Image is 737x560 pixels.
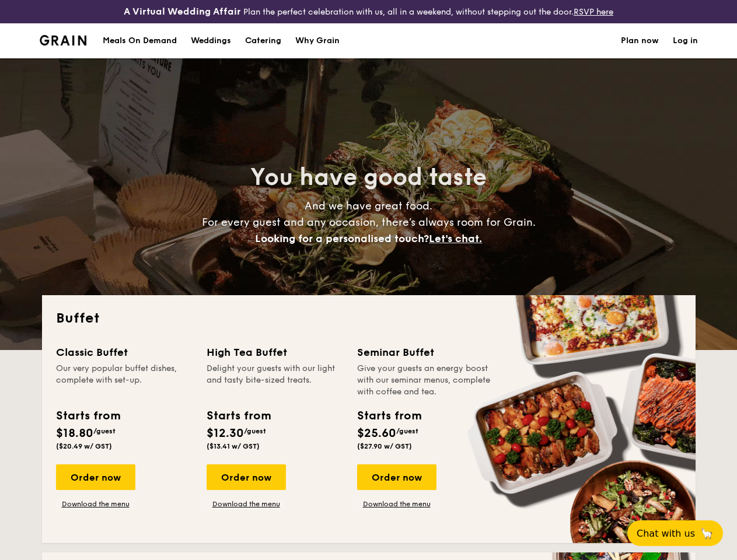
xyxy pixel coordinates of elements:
[207,407,270,425] div: Starts from
[207,442,260,450] span: ($13.41 w/ GST)
[191,23,231,58] div: Weddings
[700,527,714,540] span: 🦙
[56,363,193,398] div: Our very popular buffet dishes, complete with set-up.
[357,344,494,360] div: Seminar Buffet
[207,426,244,440] span: $12.30
[627,520,723,546] button: Chat with us🦙
[238,23,288,58] a: Catering
[207,464,286,490] div: Order now
[357,464,436,490] div: Order now
[357,407,421,425] div: Starts from
[56,499,135,509] a: Download the menu
[207,344,343,360] div: High Tea Buffet
[124,5,241,19] h4: A Virtual Wedding Affair
[244,427,266,435] span: /guest
[255,232,429,245] span: Looking for a personalised touch?
[673,23,698,58] a: Log in
[396,427,418,435] span: /guest
[250,163,487,191] span: You have good taste
[207,499,286,509] a: Download the menu
[56,442,112,450] span: ($20.49 w/ GST)
[103,23,177,58] div: Meals On Demand
[56,464,135,490] div: Order now
[40,35,87,45] img: Grain
[202,199,536,245] span: And we have great food. For every guest and any occasion, there’s always room for Grain.
[56,344,193,360] div: Classic Buffet
[93,427,116,435] span: /guest
[184,23,238,58] a: Weddings
[357,363,494,398] div: Give your guests an energy boost with our seminar menus, complete with coffee and tea.
[56,407,120,425] div: Starts from
[637,528,695,539] span: Chat with us
[56,309,682,328] h2: Buffet
[96,23,184,58] a: Meals On Demand
[295,23,340,58] div: Why Grain
[40,35,87,45] a: Logotype
[357,442,412,450] span: ($27.90 w/ GST)
[123,5,614,19] div: Plan the perfect celebration with us, all in a weekend, without stepping out the door.
[288,23,347,58] a: Why Grain
[207,363,343,398] div: Delight your guests with our light and tasty bite-sized treats.
[357,499,436,509] a: Download the menu
[357,426,396,440] span: $25.60
[56,426,93,440] span: $18.80
[574,7,613,17] a: RSVP here
[621,23,659,58] a: Plan now
[245,23,281,58] h1: Catering
[429,232,482,245] span: Let's chat.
